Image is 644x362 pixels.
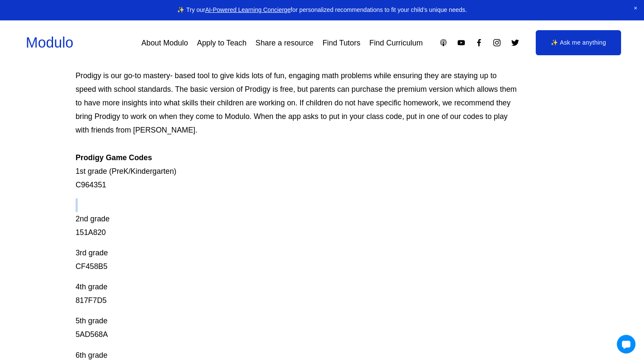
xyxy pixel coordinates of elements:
[76,314,519,341] p: 5th grade 5AD568A
[205,6,290,13] a: AI-Powered Learning Concierge
[256,35,314,51] a: Share a resource
[26,34,73,51] a: Modulo
[475,38,484,47] a: Facebook
[76,153,152,162] strong: Prodigy Game Codes
[197,35,247,51] a: Apply to Teach
[511,38,520,47] a: Twitter
[76,280,519,307] p: 4th grade 817F7D5
[536,30,622,56] a: ✨ Ask me anything
[76,69,519,192] p: Prodigy is our go-to mastery- based tool to give kids lots of fun, engaging math problems while e...
[492,38,501,47] a: Instagram
[457,38,466,47] a: YouTube
[439,38,448,47] a: Apple Podcasts
[76,198,519,239] p: 2nd grade 151A820
[76,246,519,273] p: 3rd grade CF458B5
[369,35,423,51] a: Find Curriculum
[323,35,360,51] a: Find Tutors
[141,35,188,51] a: About Modulo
